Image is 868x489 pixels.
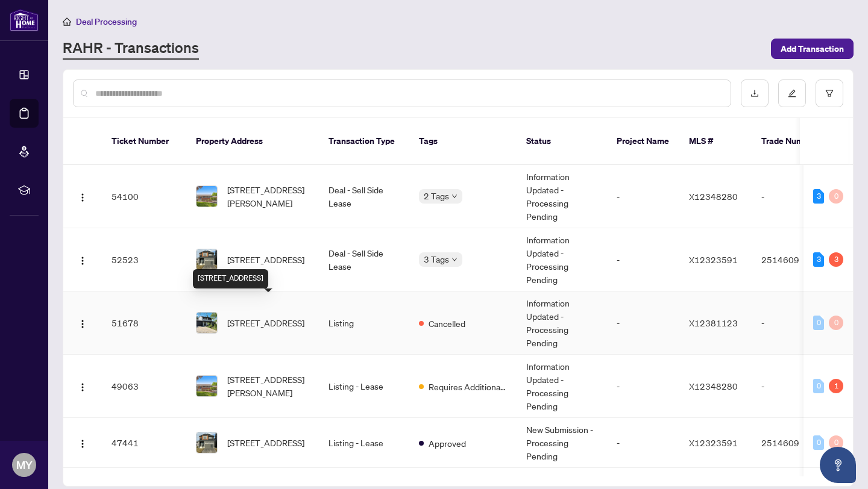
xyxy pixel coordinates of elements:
span: [STREET_ADDRESS] [227,316,304,329]
th: Ticket Number [102,118,186,165]
div: 0 [829,435,843,450]
th: Transaction Type [319,118,409,165]
button: Add Transaction [771,39,854,59]
button: Logo [73,313,92,332]
td: 51678 [102,291,186,355]
img: thumbnail-img [197,186,217,207]
span: edit [788,89,796,98]
td: 54100 [102,165,186,228]
span: [STREET_ADDRESS] [227,436,304,449]
span: down [451,257,458,263]
td: - [752,355,836,418]
td: New Submission - Processing Pending [517,418,607,468]
th: Trade Number [752,118,836,165]
td: Deal - Sell Side Lease [319,165,409,228]
img: thumbnail-img [197,313,217,333]
th: Tags [409,118,517,165]
img: logo [10,9,39,31]
span: X12323591 [689,437,738,448]
span: [STREET_ADDRESS][PERSON_NAME] [227,373,309,399]
img: Logo [78,256,87,266]
td: - [752,291,836,355]
td: 2514609 [752,228,836,291]
td: 49063 [102,355,186,418]
div: 0 [829,316,843,330]
div: 0 [813,435,824,450]
span: filter [825,89,834,98]
th: Status [517,118,607,165]
span: 2 Tags [424,189,449,203]
span: X12348280 [689,191,738,202]
button: Logo [73,376,92,396]
th: MLS # [679,118,752,165]
td: Information Updated - Processing Pending [517,228,607,291]
td: 52523 [102,228,186,291]
button: Logo [73,433,92,452]
td: - [607,165,679,228]
span: Add Transaction [781,39,844,58]
td: Listing - Lease [319,355,409,418]
td: 2514609 [752,418,836,468]
td: 47441 [102,418,186,468]
div: [STREET_ADDRESS] [193,269,268,288]
a: RAHR - Transactions [63,38,199,60]
div: 0 [829,189,843,204]
div: 3 [813,189,824,204]
div: 3 [829,252,843,267]
div: 3 [813,252,824,267]
span: Deal Processing [76,16,137,27]
img: Logo [78,193,87,202]
span: download [750,89,759,98]
div: 0 [813,379,824,393]
span: [STREET_ADDRESS] [227,253,304,266]
img: Logo [78,439,87,449]
td: Listing [319,291,409,355]
th: Project Name [607,118,679,165]
td: - [607,418,679,468]
img: thumbnail-img [197,432,217,453]
td: Deal - Sell Side Lease [319,228,409,291]
td: Information Updated - Processing Pending [517,291,607,355]
button: Logo [73,250,92,269]
span: Approved [429,437,466,450]
span: MY [16,456,33,473]
span: 3 Tags [424,252,449,266]
td: - [752,165,836,228]
button: filter [816,79,843,107]
img: Logo [78,382,87,392]
span: down [451,193,458,199]
button: Open asap [820,447,856,483]
img: thumbnail-img [197,249,217,270]
span: home [63,17,71,26]
div: 1 [829,379,843,393]
span: X12348280 [689,381,738,391]
img: Logo [78,319,87,329]
td: - [607,355,679,418]
th: Property Address [186,118,319,165]
button: edit [778,79,806,107]
td: Information Updated - Processing Pending [517,165,607,228]
button: download [741,79,769,107]
span: [STREET_ADDRESS][PERSON_NAME] [227,183,309,210]
span: X12323591 [689,254,738,265]
div: 0 [813,316,824,330]
td: Listing - Lease [319,418,409,468]
td: - [607,291,679,355]
span: Cancelled [429,317,465,330]
td: Information Updated - Processing Pending [517,355,607,418]
img: thumbnail-img [197,376,217,396]
span: X12381123 [689,317,738,328]
button: Logo [73,187,92,206]
span: Requires Additional Docs [429,380,507,393]
td: - [607,228,679,291]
